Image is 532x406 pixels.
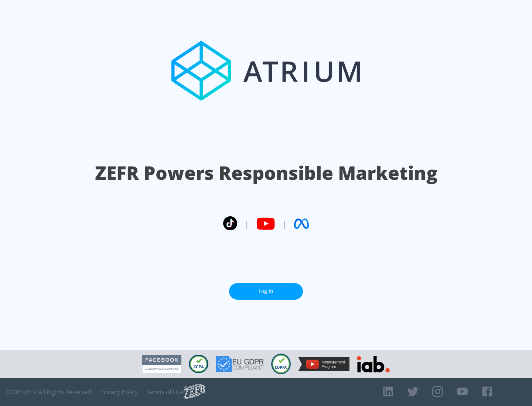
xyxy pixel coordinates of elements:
img: CCPA Compliant [189,355,208,373]
a: Terms of Use [147,388,184,396]
h1: ZEFR Powers Responsible Marketing [95,160,437,186]
img: Facebook Marketing Partner [142,355,181,374]
span: | [245,218,249,229]
a: Log In [229,283,303,300]
img: COPPA Compliant [271,354,291,374]
img: YouTube Measurement Program [298,357,349,371]
a: Privacy Policy [100,388,138,396]
img: IAB [357,356,390,372]
span: | [282,218,287,229]
span: © 2025 ZEFR All Rights Reserved [6,388,91,396]
img: GDPR Compliant [216,356,264,372]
